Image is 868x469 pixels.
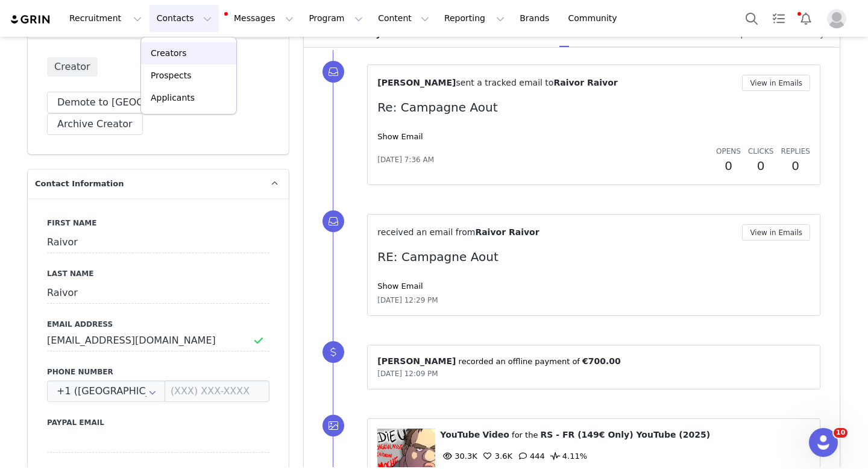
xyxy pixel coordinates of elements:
[456,78,553,87] span: sent a tracked email to
[377,132,423,141] a: Show Email
[377,370,438,378] span: [DATE] 12:09 PM
[781,157,810,175] h2: 0
[377,248,810,266] p: RE: Campagne Aout
[47,417,269,428] label: Paypal Email
[515,452,545,461] span: 444
[10,10,495,23] body: Rich Text Area. Press ALT-0 for help.
[440,429,810,441] p: ⁨ ⁩ ⁨ ⁩ for the ⁨ ⁩
[512,5,560,32] a: Brands
[582,356,621,366] span: €700.00
[377,355,810,368] p: ⁨ ⁩ ⁨recorded an offline payment of⁩ ⁨ ⁩
[47,380,165,402] input: Country
[47,330,269,351] input: Email Address
[301,5,370,32] button: Program
[47,380,165,402] div: United States
[482,430,509,439] span: Video
[377,356,456,366] span: [PERSON_NAME]
[151,69,191,82] p: Prospects
[47,367,269,377] label: Phone Number
[47,319,269,330] label: Email Address
[440,452,477,461] span: 30.3K
[47,57,98,77] span: Creator
[480,452,512,461] span: 3.6K
[377,98,810,116] p: Re: Campagne Aout
[371,5,436,32] button: Content
[548,452,587,461] span: 4.11%
[377,282,423,291] a: Show Email
[377,154,434,165] span: [DATE] 7:36 AM
[475,227,539,237] span: Raivor Raivor
[781,147,810,156] span: Replies
[47,113,143,135] button: Archive Creator
[827,9,846,28] img: placeholder-profile.jpg
[437,5,512,32] button: Reporting
[742,224,810,241] button: View in Emails
[541,430,711,439] span: RS - FR (149€ Only) YouTube (2025)
[553,78,617,87] span: Raivor Raivor
[738,5,765,32] button: Search
[151,47,187,60] p: Creators
[716,157,741,175] h2: 0
[165,380,269,402] input: (XXX) XXX-XXXX
[149,5,219,32] button: Contacts
[440,430,480,439] span: YouTube
[748,147,773,156] span: Clicks
[10,14,52,25] img: grin logo
[35,178,124,190] span: Contact Information
[809,428,838,457] iframe: Intercom live chat
[377,78,456,87] span: [PERSON_NAME]
[47,268,269,279] label: Last Name
[716,147,741,156] span: Opens
[377,295,438,306] span: [DATE] 12:29 PM
[742,75,810,91] button: View in Emails
[151,92,195,104] p: Applicants
[748,157,773,175] h2: 0
[820,9,858,28] button: Profile
[47,92,223,113] button: Demote to [GEOGRAPHIC_DATA]
[47,218,269,228] label: First Name
[219,5,301,32] button: Messages
[793,5,819,32] button: Notifications
[377,227,475,237] span: received an email from
[834,428,848,438] span: 10
[62,5,149,32] button: Recruitment
[561,5,630,32] a: Community
[766,5,792,32] a: Tasks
